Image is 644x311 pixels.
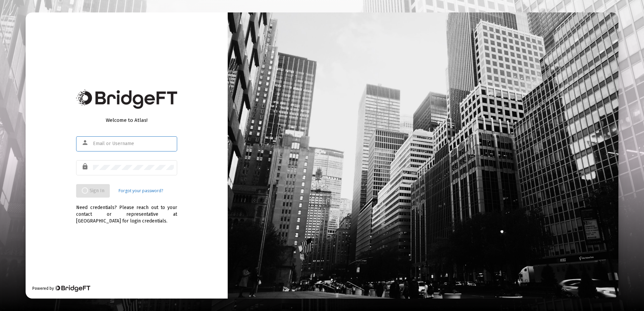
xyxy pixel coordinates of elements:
input: Email or Username [93,141,174,146]
mat-icon: lock [82,163,90,171]
div: Powered by [32,285,90,292]
mat-icon: person [82,139,90,147]
span: Sign In [82,188,104,194]
a: Forgot your password? [119,187,163,194]
img: Bridge Financial Technology Logo [76,90,177,109]
button: Sign In [76,184,110,198]
div: Need credentials? Please reach out to your contact or representative at [GEOGRAPHIC_DATA] for log... [76,198,177,224]
div: Welcome to Atlas! [76,117,177,124]
img: Bridge Financial Technology Logo [55,285,90,292]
